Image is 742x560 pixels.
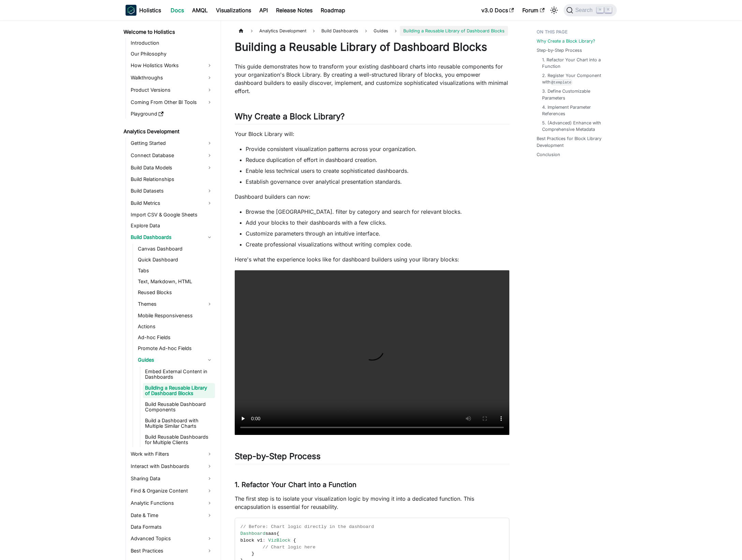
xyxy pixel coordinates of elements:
[235,130,509,138] p: Your Block Library will:
[542,72,610,85] a: 2. Register Your Component with@template
[551,79,572,85] code: @template
[235,451,509,464] h2: Step-by-Step Process
[542,88,610,101] a: 3. Define Customizable Parameters
[143,416,215,431] a: Build a Dashboard with Multiple Similar Charts
[121,127,215,136] a: Analytics Development
[537,151,560,158] a: Conclusion
[129,185,215,196] a: Build Datasets
[129,162,215,173] a: Build Data Models
[129,461,215,472] a: Interact with Dashboards
[235,481,509,489] h3: 1. Refactor Your Chart into a Function
[564,4,616,16] button: Search (Command+K)
[272,5,317,16] a: Release Notes
[129,510,215,521] a: Date & Time
[518,5,549,16] a: Forum
[143,383,215,398] a: Building a Reusable Library of Dashboard Blocks
[246,229,509,238] li: Customize parameters through an intuitive interface.
[129,498,215,509] a: Analytic Functions
[129,449,215,459] a: Work with Filters
[129,138,215,149] a: Getting Started
[542,120,610,133] a: 5. (Advanced) Enhance with Comprehensive Metadata
[136,311,215,320] a: Mobile Responsiveness
[235,193,509,201] p: Dashboard builders can now:
[235,111,509,124] h2: Why Create a Block Library?
[136,354,215,365] a: Guides
[129,85,215,95] a: Product Versions
[129,150,215,161] a: Connect Database
[241,531,265,536] span: Dashboard
[235,62,509,95] p: This guide demonstrates how to transform your existing dashboard charts into reusable components ...
[119,20,221,560] nav: Docs sidebar
[136,344,215,353] a: Promote Ad-hoc Fields
[235,270,509,435] video: Your browser does not support embedding video, but you can .
[136,255,215,264] a: Quick Dashboard
[246,218,509,227] li: Add your blocks to their dashboards with a few clicks.
[129,97,215,108] a: Coming From Other BI Tools
[537,47,582,54] a: Step-by-Step Process
[136,244,215,254] a: Canvas Dashboard
[317,5,349,16] a: Roadmap
[246,178,509,186] li: Establish governance over analytical presentation standards.
[143,367,215,382] a: Embed External Content in Dashboards
[139,6,161,14] b: Holistics
[537,135,613,148] a: Best Practices for Block Library Development
[136,288,215,297] a: Reused Blocks
[129,522,215,532] a: Data Formats
[573,7,597,13] span: Search
[136,277,215,286] a: Text, Markdown, HTML
[235,26,248,36] a: Home page
[129,175,215,184] a: Build Relationships
[136,322,215,331] a: Actions
[477,5,518,16] a: v3.0 Docs
[537,38,595,44] a: Why Create a Block Library?
[235,26,509,36] nav: Breadcrumbs
[263,545,316,550] span: // Chart logic here
[605,7,612,13] kbd: K
[235,495,509,511] p: The first step is to isolate your visualization logic by moving it into a dedicated function. Thi...
[246,167,509,175] li: Enable less technical users to create sophisticated dashboards.
[136,266,215,275] a: Tabs
[188,5,212,16] a: AMQL
[129,198,215,209] a: Build Metrics
[136,333,215,342] a: Ad-hoc Fields
[542,57,610,70] a: 1. Refactor Your Chart into a Function
[235,40,509,54] h1: Building a Reusable Library of Dashboard Blocks
[277,531,279,536] span: {
[246,208,509,216] li: Browse the [GEOGRAPHIC_DATA]. filter by category and search for relevant blocks.
[126,5,136,16] img: Holistics
[129,72,215,83] a: Walkthroughs
[549,5,559,16] button: Switch between dark and light mode (currently light mode)
[293,538,296,543] span: {
[246,240,509,248] li: Create professional visualizations without writing complex code.
[597,7,603,13] kbd: ⌘
[143,432,215,447] a: Build Reusable Dashboards for Multiple Clients
[256,26,310,36] span: Analytics Development
[126,5,161,16] a: HolisticsHolistics
[129,60,215,71] a: How Holistics Works
[542,104,610,117] a: 4. Implement Parameter References
[129,38,215,48] a: Introduction
[129,473,215,484] a: Sharing Data
[136,299,215,309] a: Themes
[129,49,215,59] a: Our Philosophy
[246,145,509,153] li: Provide consistent visualization patterns across your organization.
[212,5,255,16] a: Visualizations
[370,26,392,36] span: Guides
[129,210,215,220] a: Import CSV & Google Sheets
[241,524,374,529] span: // Before: Chart logic directly in the dashboard
[143,399,215,414] a: Build Reusable Dashboard Components
[121,27,215,37] a: Welcome to Holistics
[129,545,215,556] a: Best Practices
[318,26,362,36] span: Build Dashboards
[268,538,290,543] span: VizBlock
[129,221,215,230] a: Explore Data
[255,5,272,16] a: API
[263,538,265,543] span: :
[251,551,254,556] span: }
[166,5,188,16] a: Docs
[235,255,509,263] p: Here's what the experience looks like for dashboard builders using your library blocks:
[265,531,277,536] span: saas
[129,232,215,243] a: Build Dashboards
[129,109,215,119] a: Playground
[246,156,509,164] li: Reduce duplication of effort in dashboard creation.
